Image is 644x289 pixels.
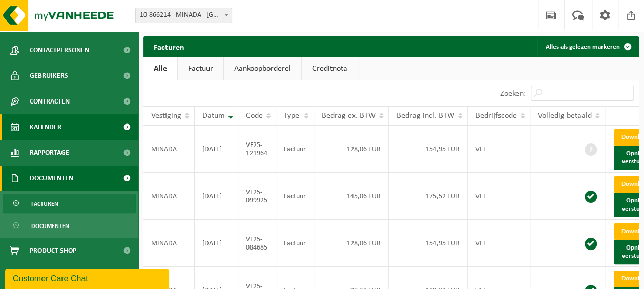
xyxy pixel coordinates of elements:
td: VEL [468,173,530,220]
td: MINADA [143,173,195,220]
span: Documenten [31,216,69,236]
td: MINADA [143,126,195,173]
span: Volledig betaald [538,112,592,120]
td: Factuur [276,126,314,173]
span: 10-866214 - MINADA - ASSE [135,8,232,23]
span: Kalender [30,114,61,140]
iframe: chat widget [5,266,171,289]
td: 128,06 EUR [314,220,389,267]
td: Factuur [276,173,314,220]
span: Vestiging [151,112,181,120]
a: Alle [143,57,177,80]
td: VF25-099925 [238,173,276,220]
span: Contracten [30,89,70,114]
a: Creditnota [302,57,358,80]
td: [DATE] [195,173,238,220]
td: 154,95 EUR [389,126,468,173]
span: Gebruikers [30,63,68,89]
h2: Facturen [143,36,195,56]
label: Zoeken: [500,90,526,98]
a: Documenten [3,216,136,235]
span: Facturen [31,194,58,214]
td: 175,52 EUR [389,173,468,220]
span: Documenten [30,166,73,191]
td: MINADA [143,220,195,267]
button: Alles als gelezen markeren [537,36,638,57]
td: VF25-121964 [238,126,276,173]
td: VF25-084685 [238,220,276,267]
span: Bedrag incl. BTW [397,112,454,120]
span: Contactpersonen [30,37,89,63]
a: Factuur [178,57,223,80]
td: [DATE] [195,126,238,173]
td: VEL [468,220,530,267]
td: [DATE] [195,220,238,267]
span: Datum [202,112,225,120]
span: 10-866214 - MINADA - ASSE [136,8,232,23]
span: Acceptatievoorwaarden [30,263,113,289]
td: 145,06 EUR [314,173,389,220]
span: Rapportage [30,140,69,166]
span: Bedrag ex. BTW [322,112,376,120]
a: Facturen [3,194,136,213]
td: Factuur [276,220,314,267]
span: Product Shop [30,238,76,263]
td: VEL [468,126,530,173]
span: Code [246,112,263,120]
span: Bedrijfscode [475,112,517,120]
a: Aankoopborderel [224,57,301,80]
span: Type [284,112,299,120]
td: 154,95 EUR [389,220,468,267]
td: 128,06 EUR [314,126,389,173]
